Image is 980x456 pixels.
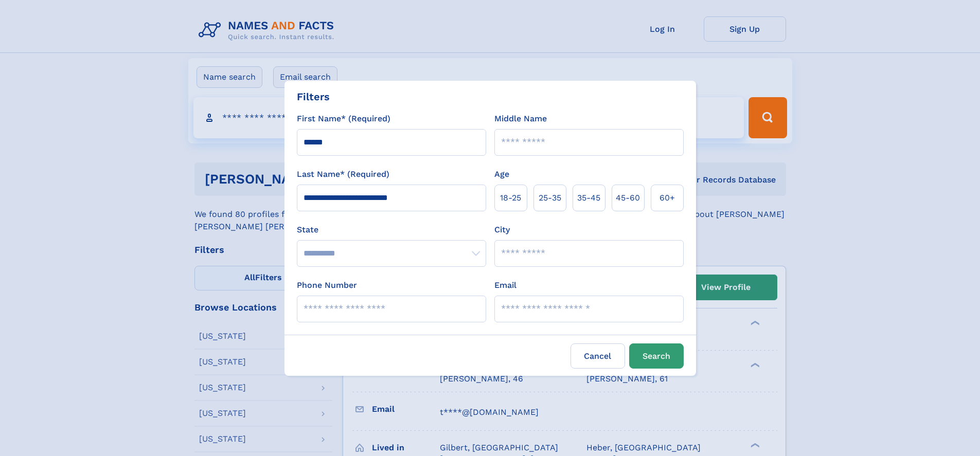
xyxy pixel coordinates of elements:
[660,192,675,204] span: 60+
[616,192,640,204] span: 45‑60
[629,343,684,369] button: Search
[539,192,561,204] span: 25‑35
[494,224,510,236] label: City
[494,168,509,180] label: Age
[297,113,390,125] label: First Name* (Required)
[494,113,547,125] label: Middle Name
[494,279,516,291] label: Email
[500,192,521,204] span: 18‑25
[577,192,600,204] span: 35‑45
[571,343,625,369] label: Cancel
[297,89,330,104] div: Filters
[297,224,486,236] label: State
[297,168,389,180] label: Last Name* (Required)
[297,279,357,291] label: Phone Number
